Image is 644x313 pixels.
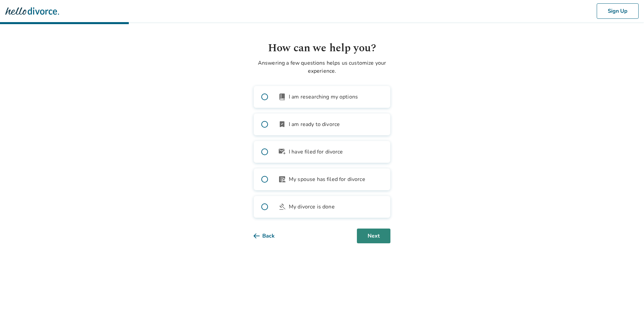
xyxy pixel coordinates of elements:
img: Hello Divorce Logo [5,4,59,18]
span: I am researching my options [289,93,358,101]
span: gavel [278,203,286,211]
h1: How can we help you? [254,40,390,56]
span: outgoing_mail [278,148,286,156]
span: book_2 [278,93,286,101]
button: Sign Up [597,3,639,19]
button: Next [357,229,390,243]
span: article_person [278,175,286,183]
button: Back [254,229,285,243]
span: My divorce is done [289,203,335,211]
span: I have filed for divorce [289,148,343,156]
p: Answering a few questions helps us customize your experience. [254,59,390,75]
span: I am ready to divorce [289,120,340,128]
span: My spouse has filed for divorce [289,175,365,183]
span: bookmark_check [278,120,286,128]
